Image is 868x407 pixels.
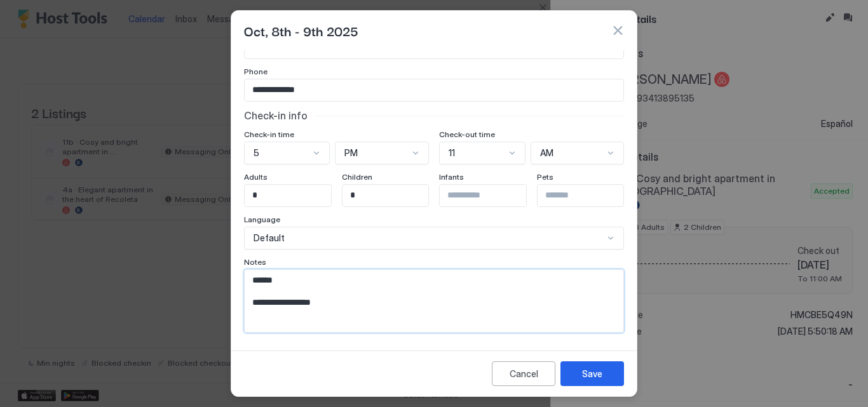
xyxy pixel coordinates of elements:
[582,367,602,380] div: Save
[492,361,555,386] button: Cancel
[245,79,623,101] input: Input Field
[344,147,358,159] span: PM
[244,172,268,182] span: Adults
[244,215,280,224] span: Language
[254,232,285,244] span: Default
[244,257,266,267] span: Notes
[537,172,553,182] span: Pets
[244,67,268,76] span: Phone
[244,130,294,139] span: Check-in time
[439,172,464,182] span: Infants
[560,361,624,386] button: Save
[254,147,259,159] span: 5
[342,172,372,182] span: Children
[449,147,455,159] span: 11
[245,185,349,206] input: Input Field
[439,130,495,139] span: Check-out time
[540,147,553,159] span: AM
[342,185,447,206] input: Input Field
[510,367,538,380] div: Cancel
[440,185,544,206] input: Input Field
[244,21,358,40] span: Oct, 8th - 9th 2025
[538,185,642,206] input: Input Field
[245,270,614,332] textarea: Input Field
[244,109,308,122] span: Check-in info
